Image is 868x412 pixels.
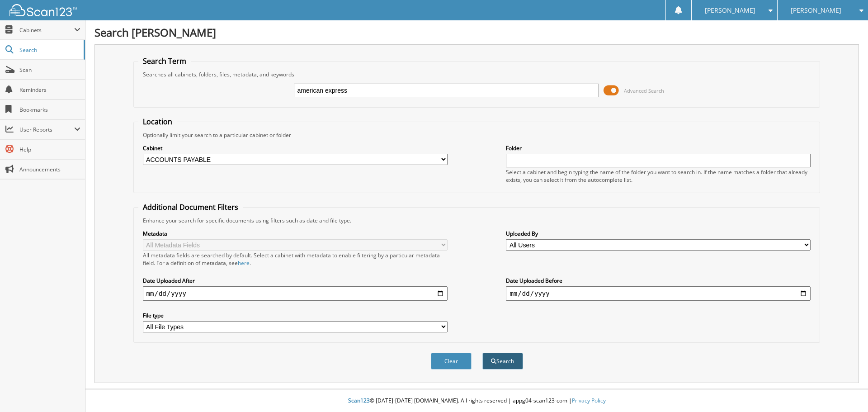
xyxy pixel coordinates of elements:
input: start [143,286,448,301]
span: [PERSON_NAME] [705,8,755,13]
h1: Search [PERSON_NAME] [94,25,859,40]
span: Search [19,46,79,54]
label: Uploaded By [506,230,811,237]
span: Announcements [19,166,80,173]
legend: Additional Document Filters [138,202,243,212]
a: Privacy Policy [572,397,606,404]
span: Cabinets [19,26,74,34]
button: Search [482,353,523,369]
label: Folder [506,144,811,152]
button: Clear [431,353,472,369]
div: Select a cabinet and begin typing the name of the folder you want to search in. If the name match... [506,168,811,184]
legend: Location [138,117,177,127]
div: Enhance your search for specific documents using filters such as date and file type. [138,217,816,224]
div: Searches all cabinets, folders, files, metadata, and keywords [138,71,816,78]
div: Optionally limit your search to a particular cabinet or folder [138,131,816,139]
label: Date Uploaded Before [506,277,811,284]
legend: Search Term [138,56,191,66]
input: end [506,286,811,301]
span: [PERSON_NAME] [791,8,841,13]
span: Scan [19,66,80,74]
span: Advanced Search [624,87,664,94]
label: Metadata [143,230,448,237]
a: here [238,259,250,267]
span: Bookmarks [19,106,80,114]
div: All metadata fields are searched by default. Select a cabinet with metadata to enable filtering b... [143,251,448,267]
iframe: Chat Widget [823,369,868,412]
label: File type [143,312,448,319]
label: Date Uploaded After [143,277,448,284]
label: Cabinet [143,144,448,152]
span: Help [19,146,80,153]
span: Reminders [19,86,80,94]
img: scan123-logo-white.svg [9,4,77,16]
span: User Reports [19,126,74,133]
div: © [DATE]-[DATE] [DOMAIN_NAME]. All rights reserved | appg04-scan123-com | [85,390,868,412]
span: Scan123 [348,397,370,404]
